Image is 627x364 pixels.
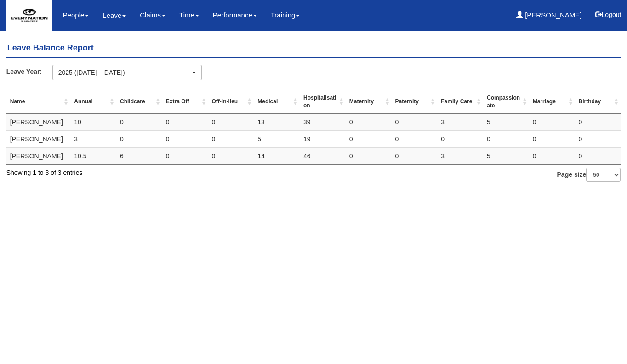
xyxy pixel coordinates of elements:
a: Leave [103,5,126,26]
td: 0 [575,114,621,131]
td: 0 [208,148,254,165]
th: Medical : activate to sort column ascending [254,90,300,114]
th: Childcare : activate to sort column ascending [116,90,162,114]
td: 0 [437,131,483,148]
select: Page size [586,168,621,182]
th: Hospitalisation : activate to sort column ascending [300,90,346,114]
div: 2025 ([DATE] - [DATE]) [58,68,191,77]
td: 0 [208,114,254,131]
td: 13 [254,114,300,131]
td: 0 [392,131,438,148]
td: 0 [346,131,392,148]
td: 0 [392,114,438,131]
td: 14 [254,148,300,165]
td: 0 [346,114,392,131]
a: Training [271,5,300,26]
td: 0 [116,114,162,131]
td: 10.5 [70,148,116,165]
th: Off-in-lieu : activate to sort column ascending [208,90,254,114]
td: 0 [116,131,162,148]
td: 0 [162,148,208,165]
td: [PERSON_NAME] [6,131,71,148]
td: 46 [300,148,346,165]
td: 3 [437,114,483,131]
th: Marriage : activate to sort column ascending [529,90,575,114]
th: Extra Off : activate to sort column ascending [162,90,208,114]
td: 0 [529,114,575,131]
td: [PERSON_NAME] [6,114,71,131]
td: 6 [116,148,162,165]
td: 5 [483,114,529,131]
td: 0 [346,148,392,165]
td: 0 [575,131,621,148]
td: 0 [162,131,208,148]
h4: Leave Balance Report [6,39,621,58]
th: Name : activate to sort column ascending [6,90,71,114]
td: 39 [300,114,346,131]
button: 2025 ([DATE] - [DATE]) [52,65,202,80]
th: Family Care : activate to sort column ascending [437,90,483,114]
td: 3 [437,148,483,165]
a: People [63,5,89,26]
td: 19 [300,131,346,148]
td: 0 [529,131,575,148]
td: 0 [483,131,529,148]
td: 0 [529,148,575,165]
th: Birthday : activate to sort column ascending [575,90,621,114]
td: 5 [254,131,300,148]
a: [PERSON_NAME] [516,5,582,26]
th: Paternity : activate to sort column ascending [392,90,438,114]
th: Annual : activate to sort column ascending [70,90,116,114]
a: Time [179,5,199,26]
td: [PERSON_NAME] [6,148,71,165]
td: 10 [70,114,116,131]
td: 0 [208,131,254,148]
th: Maternity : activate to sort column ascending [346,90,392,114]
td: 0 [575,148,621,165]
td: 3 [70,131,116,148]
a: Performance [213,5,257,26]
th: Compassionate : activate to sort column ascending [483,90,529,114]
label: Leave Year: [6,65,52,78]
a: Claims [140,5,165,26]
td: 0 [392,148,438,165]
td: 5 [483,148,529,165]
label: Page size [557,168,621,182]
td: 0 [162,114,208,131]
